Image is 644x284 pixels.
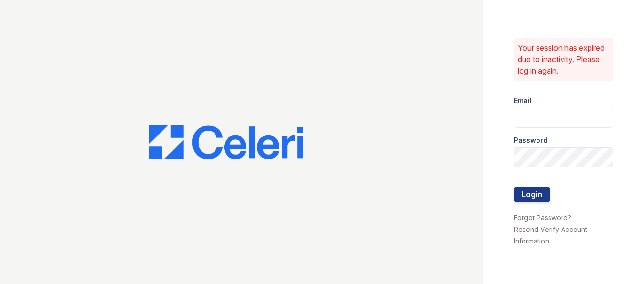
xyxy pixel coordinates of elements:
label: Email [514,96,532,106]
img: CE_Logo_Blue-a8612792a0a2168367f1c8372b55b34899dd931a85d93a1a3d3e32e68fde9ad4.png [149,125,303,160]
p: Your session has expired due to inactivity. Please log in again. [518,42,609,77]
label: Password [514,135,548,145]
a: Forgot Password? [514,214,571,222]
a: Resend Verify Account Information [514,225,587,245]
button: Login [514,187,550,202]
